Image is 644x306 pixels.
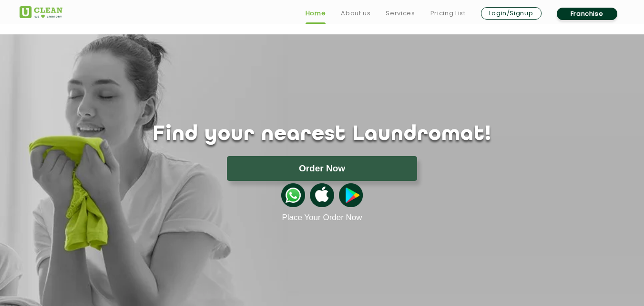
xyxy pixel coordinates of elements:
a: About us [341,8,370,19]
a: Pricing List [430,8,466,19]
a: Home [306,8,326,19]
a: Services [386,8,415,19]
img: whatsappicon.png [281,183,305,207]
h1: Find your nearest Laundromat! [12,123,632,147]
a: Franchise [557,8,617,20]
a: Place Your Order Now [282,213,362,222]
img: apple-icon.png [310,183,334,207]
a: Login/Signup [481,7,542,20]
button: Order Now [227,156,417,181]
img: playstoreicon.png [339,183,363,207]
img: UClean Laundry and Dry Cleaning [20,6,62,18]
